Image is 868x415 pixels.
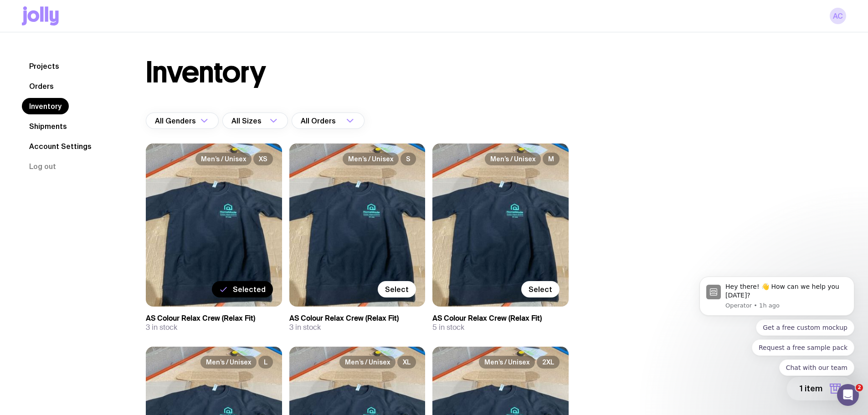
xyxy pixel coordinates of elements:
[537,356,560,369] span: 2XL
[200,356,257,369] span: Men’s / Unisex
[155,113,198,129] span: All Genders
[830,8,846,24] a: AC
[686,206,868,390] iframe: Intercom notifications message
[22,158,63,174] button: Log out
[222,113,288,129] div: Search for option
[856,384,863,391] span: 2
[543,153,560,165] span: M
[195,153,252,165] span: Men’s / Unisex
[233,285,266,294] span: Selected
[397,356,416,369] span: XL
[401,153,416,165] span: S
[22,98,69,114] a: Inventory
[301,113,338,129] span: All Orders
[258,356,273,369] span: L
[146,323,177,332] span: 3 in stock
[22,78,61,94] a: Orders
[343,153,399,165] span: Men’s / Unisex
[339,356,395,369] span: Men’s / Unisex
[146,314,282,323] h3: AS Colour Relax Crew (Relax Fit)
[479,356,535,369] span: Men’s / Unisex
[22,138,99,154] a: Account Settings
[22,118,74,134] a: Shipments
[529,285,552,294] span: Select
[289,323,321,332] span: 3 in stock
[837,384,859,406] iframe: Intercom live chat
[263,113,267,129] input: Search for option
[432,314,569,323] h3: AS Colour Relax Crew (Relax Fit)
[432,323,464,332] span: 5 in stock
[289,314,426,323] h3: AS Colour Relax Crew (Relax Fit)
[231,113,263,129] span: All Sizes
[146,113,219,129] div: Search for option
[338,113,344,129] input: Search for option
[385,285,409,294] span: Select
[485,153,541,165] span: Men’s / Unisex
[22,58,67,74] a: Projects
[146,58,266,87] h1: Inventory
[292,113,365,129] div: Search for option
[253,153,273,165] span: XS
